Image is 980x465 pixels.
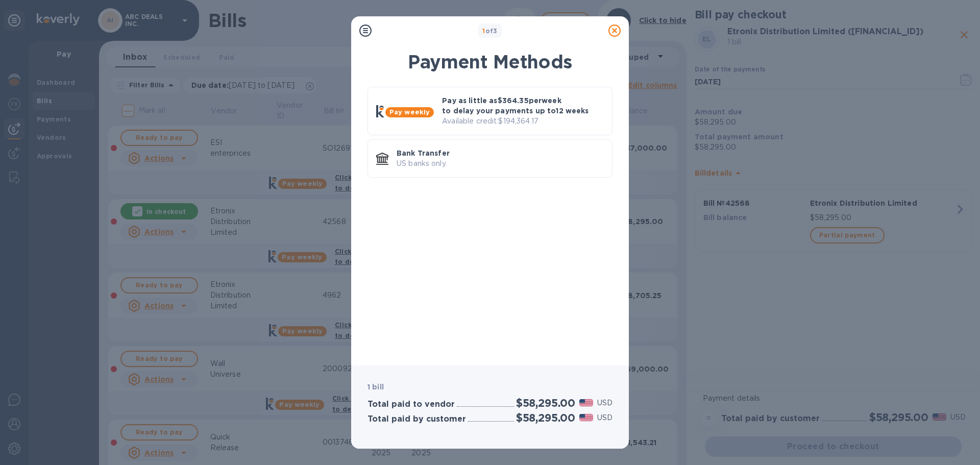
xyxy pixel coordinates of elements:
[579,399,593,406] img: USD
[597,412,612,423] p: USD
[397,148,604,158] p: Bank Transfer
[482,27,485,35] span: 1
[516,397,575,409] h2: $58,295.00
[367,400,455,409] h3: Total paid to vendor
[516,411,575,424] h2: $58,295.00
[442,95,604,116] p: Pay as little as $364.35 per week to delay your payments up to 12 weeks
[389,108,430,116] b: Pay weekly
[442,116,604,127] p: Available credit: $194,364.17
[579,414,593,421] img: USD
[397,158,604,169] p: US banks only.
[367,51,612,72] h1: Payment Methods
[367,414,466,424] h3: Total paid by customer
[482,27,498,35] b: of 3
[367,383,384,391] b: 1 bill
[597,398,612,408] p: USD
